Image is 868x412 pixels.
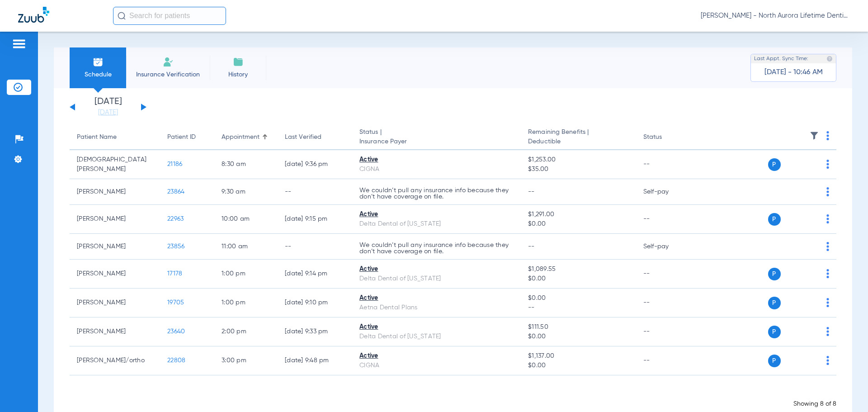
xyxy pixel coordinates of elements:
div: Last Verified [285,133,321,142]
input: Search for patients [113,7,226,25]
td: [PERSON_NAME] [70,205,160,234]
img: group-dot-blue.svg [826,160,829,169]
div: Last Verified [285,133,345,142]
th: Status | [352,125,521,150]
img: group-dot-blue.svg [826,214,829,223]
td: 8:30 AM [214,150,278,179]
div: Active [359,322,514,332]
td: [DATE] 9:10 PM [278,289,352,317]
span: $0.00 [528,294,628,303]
th: Remaining Benefits | [521,125,636,150]
th: Status [636,125,697,150]
span: 23640 [167,328,185,335]
div: Delta Dental of [US_STATE] [359,274,514,284]
td: [PERSON_NAME] [70,179,160,205]
td: -- [278,179,352,205]
div: CIGNA [359,361,514,370]
img: group-dot-blue.svg [826,327,829,336]
td: [DATE] 9:15 PM [278,205,352,234]
td: -- [278,234,352,260]
span: 23856 [167,243,184,250]
span: -- [528,189,535,195]
div: Patient Name [77,133,153,142]
img: group-dot-blue.svg [826,131,829,140]
span: Last Appt. Sync Time: [754,54,808,63]
div: Appointment [222,133,270,142]
p: We couldn’t pull any insurance info because they don’t have coverage on file. [359,242,514,255]
span: -- [528,243,535,250]
div: Patient ID [167,133,207,142]
td: 1:00 PM [214,260,278,289]
td: [PERSON_NAME] [70,289,160,317]
td: [DATE] 9:48 PM [278,346,352,375]
span: P [768,213,781,226]
div: Active [359,265,514,274]
span: $0.00 [528,361,628,370]
td: [DATE] 9:36 PM [278,150,352,179]
img: group-dot-blue.svg [826,187,829,196]
div: Appointment [222,133,259,142]
td: [PERSON_NAME] [70,317,160,346]
img: Search Icon [118,12,126,20]
td: -- [636,346,697,375]
span: Showing 8 of 8 [793,401,836,407]
span: P [768,297,781,309]
span: $1,089.55 [528,265,628,274]
img: group-dot-blue.svg [826,242,829,251]
span: [DATE] - 10:46 AM [764,68,823,77]
div: Aetna Dental Plans [359,303,514,313]
span: $35.00 [528,165,628,174]
span: Insurance Payer [359,137,514,147]
span: [PERSON_NAME] - North Aurora Lifetime Dentistry [701,11,850,20]
img: Schedule [93,57,104,67]
img: hamburger-icon [12,38,26,49]
td: -- [636,289,697,317]
td: 11:00 AM [214,234,278,260]
div: Active [359,210,514,219]
span: P [768,355,781,367]
div: Patient ID [167,133,196,142]
span: Insurance Verification [133,70,203,79]
img: filter.svg [810,131,819,140]
div: Active [359,155,514,165]
span: $0.00 [528,274,628,284]
a: [DATE] [81,108,135,117]
td: 2:00 PM [214,317,278,346]
span: P [768,326,781,338]
span: 19705 [167,299,184,306]
span: $0.00 [528,332,628,341]
span: Schedule [76,70,119,79]
td: 10:00 AM [214,205,278,234]
td: -- [636,260,697,289]
span: 22963 [167,216,184,222]
span: -- [528,303,628,313]
td: -- [636,150,697,179]
img: Manual Insurance Verification [163,57,174,67]
td: [DATE] 9:33 PM [278,317,352,346]
li: [DATE] [81,97,135,117]
span: $1,137.00 [528,351,628,361]
td: [DATE] 9:14 PM [278,260,352,289]
div: Patient Name [77,133,117,142]
td: [PERSON_NAME]/ortho [70,346,160,375]
td: [PERSON_NAME] [70,260,160,289]
span: Deductible [528,137,628,147]
td: [DEMOGRAPHIC_DATA][PERSON_NAME] [70,150,160,179]
span: 22808 [167,357,185,364]
span: 21186 [167,161,182,167]
img: History [233,57,244,67]
div: CIGNA [359,165,514,174]
span: $1,291.00 [528,210,628,219]
td: -- [636,317,697,346]
td: Self-pay [636,179,697,205]
td: Self-pay [636,234,697,260]
img: group-dot-blue.svg [826,269,829,278]
div: Delta Dental of [US_STATE] [359,332,514,341]
div: Active [359,351,514,361]
span: $0.00 [528,219,628,229]
div: Delta Dental of [US_STATE] [359,219,514,229]
td: [PERSON_NAME] [70,234,160,260]
span: $111.50 [528,322,628,332]
td: -- [636,205,697,234]
span: History [217,70,259,79]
